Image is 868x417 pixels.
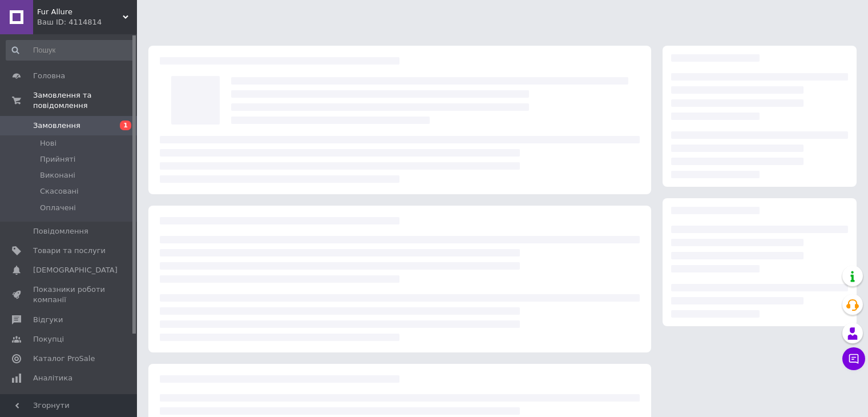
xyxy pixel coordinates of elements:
[40,154,75,165] span: Прийняті
[37,7,123,17] span: Fur Allure
[33,315,63,325] span: Відгуки
[40,186,79,197] span: Скасовані
[37,17,137,27] div: Ваш ID: 4114814
[33,354,95,364] span: Каталог ProSale
[33,71,65,81] span: Головна
[120,121,131,130] span: 1
[33,373,72,383] span: Аналітика
[33,226,88,236] span: Повідомлення
[33,90,137,111] span: Замовлення та повідомлення
[33,121,80,131] span: Замовлення
[40,203,76,213] span: Оплачені
[842,347,865,370] button: Чат з покупцем
[33,334,64,344] span: Покупці
[33,265,118,275] span: [DEMOGRAPHIC_DATA]
[33,246,106,256] span: Товари та послуги
[6,40,135,61] input: Пошук
[33,284,106,305] span: Показники роботи компанії
[33,392,106,413] span: Гаманець компанії
[40,170,75,181] span: Виконані
[40,138,56,149] span: Нові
